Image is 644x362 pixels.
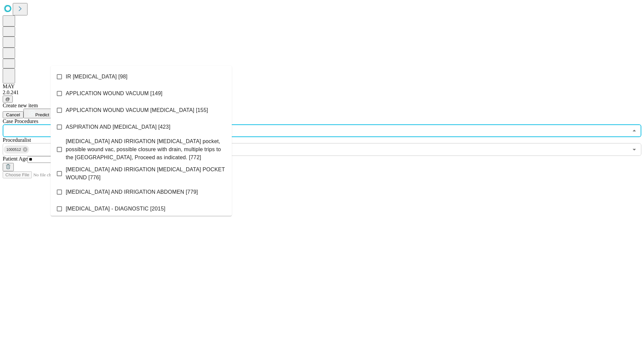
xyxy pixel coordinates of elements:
div: MAY [3,83,641,89]
span: Predict [35,112,49,117]
span: @ [5,97,10,102]
span: 1000512 [4,146,24,154]
button: Open [630,145,639,154]
button: Predict [23,109,54,118]
span: Patient Age [3,156,28,162]
span: APPLICATION WOUND VACUUM [MEDICAL_DATA] [155] [66,106,208,114]
span: Scheduled Procedure [3,118,38,124]
span: [MEDICAL_DATA] AND IRRIGATION [MEDICAL_DATA] pocket, possible wound vac, possible closure with dr... [66,137,226,162]
span: [MEDICAL_DATA] - DIAGNOSTIC [2015] [66,205,165,213]
span: APPLICATION WOUND VACUUM [149] [66,89,162,98]
span: ASPIRATION AND [MEDICAL_DATA] [423] [66,123,170,131]
span: [MEDICAL_DATA] AND IRRIGATION ABDOMEN [779] [66,188,198,196]
span: [MEDICAL_DATA] AND IRRIGATION [MEDICAL_DATA] POCKET WOUND [776] [66,166,226,182]
div: 2.0.241 [3,89,641,96]
span: IR [MEDICAL_DATA] [98] [66,73,127,81]
span: Create new item [3,103,38,108]
div: 1000512 [4,145,29,154]
button: Cancel [3,111,23,118]
button: Close [630,126,639,135]
span: Proceduralist [3,137,31,143]
span: Cancel [6,112,20,117]
button: @ [3,96,13,103]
